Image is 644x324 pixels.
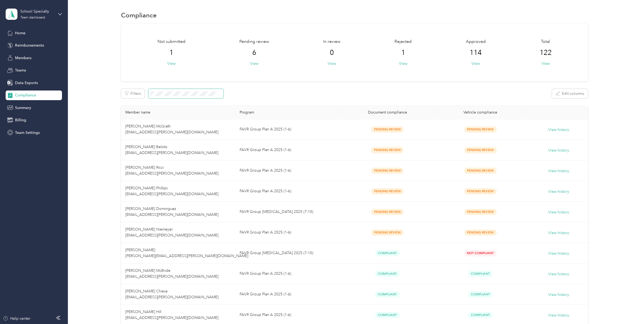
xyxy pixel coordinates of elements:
[121,12,157,18] h1: Compliance
[235,160,341,181] td: FAVR Group Plan A 2025 (1-6)
[121,89,145,98] button: Filters
[125,289,218,299] span: [PERSON_NAME] Chiesa [EMAIL_ADDRESS][PERSON_NAME][DOMAIN_NAME]
[548,312,569,318] button: View history
[394,39,412,45] span: Rejected
[614,294,644,324] iframe: Everlance-gr Chat Button Frame
[125,145,218,155] span: [PERSON_NAME] Belsito [EMAIL_ADDRESS][PERSON_NAME][DOMAIN_NAME]
[125,268,218,279] span: [PERSON_NAME] McBride [EMAIL_ADDRESS][PERSON_NAME][DOMAIN_NAME]
[15,30,25,36] span: Home
[15,55,31,61] span: Members
[330,48,334,57] span: 0
[121,106,235,119] th: Member name
[235,202,341,222] td: FAVR Group Plan B 2025 (7-10)
[468,271,493,277] span: Compliant
[548,230,569,236] button: View history
[375,271,400,277] span: Compliant
[371,168,404,174] span: Pending Review
[125,124,218,134] span: [PERSON_NAME] McGrath [EMAIL_ADDRESS][PERSON_NAME][DOMAIN_NAME]
[239,39,269,45] span: Pending review
[438,110,523,115] div: Vehicle compliance
[328,61,336,66] button: View
[548,189,569,195] button: View history
[125,227,218,238] span: [PERSON_NAME] Niemeyer [EMAIL_ADDRESS][PERSON_NAME][DOMAIN_NAME]
[15,80,38,86] span: Data Exports
[3,316,30,321] button: Help center
[15,105,31,111] span: Summary
[235,181,341,202] td: FAVR Group Plan A 2025 (1-6)
[548,292,569,298] button: View history
[15,92,36,98] span: Compliance
[371,126,404,133] span: Pending Review
[125,186,218,196] span: [PERSON_NAME] Phillips [EMAIL_ADDRESS][PERSON_NAME][DOMAIN_NAME]
[235,106,341,119] th: Program
[548,251,569,257] button: View history
[15,130,40,135] span: Team Settings
[20,9,54,14] div: School Specialty
[540,48,552,57] span: 122
[552,89,588,98] button: Edit columns
[548,127,569,133] button: View history
[125,248,248,258] span: [PERSON_NAME] [PERSON_NAME][EMAIL_ADDRESS][PERSON_NAME][DOMAIN_NAME]
[399,61,407,66] button: View
[158,39,185,45] span: Not submitted
[464,188,497,194] span: Pending Review
[464,168,497,174] span: Pending Review
[471,61,480,66] button: View
[371,209,404,215] span: Pending Review
[20,16,45,19] div: Team dashboard
[15,67,26,73] span: Teams
[235,243,341,263] td: FAVR Group Plan B 2025 (7-10)
[125,165,218,176] span: [PERSON_NAME] Ricci [EMAIL_ADDRESS][PERSON_NAME][DOMAIN_NAME]
[541,61,550,66] button: View
[235,263,341,284] td: FAVR Group Plan A 2025 (1-6)
[464,126,497,133] span: Pending Review
[169,48,173,57] span: 1
[548,209,569,215] button: View history
[235,222,341,243] td: FAVR Group Plan A 2025 (1-6)
[548,168,569,174] button: View history
[464,147,497,153] span: Pending Review
[401,48,405,57] span: 1
[375,291,400,297] span: Compliant
[548,271,569,277] button: View history
[235,284,341,305] td: FAVR Group Plan A 2025 (1-6)
[464,229,497,236] span: Pending Review
[375,250,400,256] span: Compliant
[252,48,256,57] span: 6
[15,117,26,123] span: Billing
[371,188,404,194] span: Pending Review
[464,250,497,256] span: Not Compliant
[125,206,218,217] span: [PERSON_NAME] Dominguez [EMAIL_ADDRESS][PERSON_NAME][DOMAIN_NAME]
[470,48,482,57] span: 114
[167,61,175,66] button: View
[371,147,404,153] span: Pending Review
[468,291,493,297] span: Compliant
[466,39,486,45] span: Approved
[468,312,493,318] span: Compliant
[125,310,218,320] span: [PERSON_NAME] Hill [EMAIL_ADDRESS][PERSON_NAME][DOMAIN_NAME]
[235,140,341,160] td: FAVR Group Plan A 2025 (1-6)
[464,209,497,215] span: Pending Review
[541,39,550,45] span: Total
[323,39,341,45] span: In review
[371,229,404,236] span: Pending Review
[548,148,569,153] button: View history
[250,61,258,66] button: View
[15,43,44,48] span: Reimbursements
[375,312,400,318] span: Compliant
[235,119,341,140] td: FAVR Group Plan A 2025 (1-6)
[345,110,430,115] div: Document compliance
